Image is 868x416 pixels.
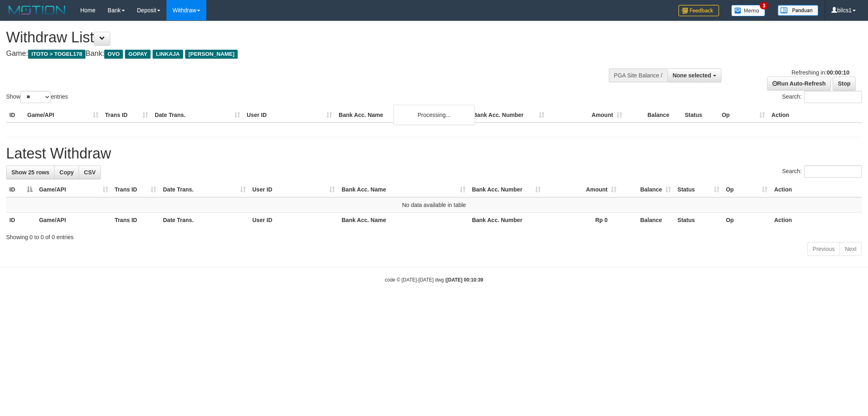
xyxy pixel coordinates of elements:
th: Bank Acc. Number: activate to sort column ascending [469,182,544,197]
th: Game/API [24,108,102,123]
th: User ID: activate to sort column ascending [249,182,338,197]
th: User ID [243,108,335,123]
span: [PERSON_NAME] [185,50,238,59]
th: Trans ID [112,213,160,228]
th: Date Trans. [151,108,243,123]
th: Amount: activate to sort column ascending [544,182,620,197]
span: None selected [673,72,711,79]
strong: 00:00:10 [826,69,849,76]
span: Copy [59,169,74,176]
span: Refreshing in: [791,69,849,76]
th: Action [771,213,862,228]
th: Date Trans. [160,213,249,228]
span: 3 [760,2,768,9]
th: Status [682,108,719,123]
img: panduan.png [778,5,818,16]
th: Action [768,108,862,123]
span: GOPAY [125,50,151,59]
th: ID [6,108,24,123]
th: Balance [625,108,682,123]
img: Button%20Memo.svg [731,5,765,16]
h1: Latest Withdraw [6,145,862,162]
th: Date Trans.: activate to sort column ascending [160,182,249,197]
th: Op [719,108,768,123]
strong: [DATE] 00:10:39 [446,277,483,283]
th: Action [771,182,862,197]
th: Trans ID [102,108,151,123]
th: Balance: activate to sort column ascending [620,182,674,197]
label: Show entries [6,91,68,103]
a: Next [840,242,862,256]
span: Show 25 rows [11,169,49,176]
span: ITOTO > TOGEL178 [28,50,85,59]
th: Bank Acc. Name [338,213,468,228]
th: Bank Acc. Number [469,213,544,228]
th: Op: activate to sort column ascending [723,182,771,197]
span: OVO [104,50,123,59]
img: MOTION_logo.png [6,4,68,16]
small: code © [DATE]-[DATE] dwg | [385,277,483,283]
div: Processing... [394,105,475,125]
th: Bank Acc. Name: activate to sort column ascending [338,182,468,197]
div: Showing 0 to 0 of 0 entries [6,230,862,241]
a: Previous [807,242,840,256]
a: CSV [79,165,101,179]
th: Status [674,213,723,228]
th: Balance [620,213,674,228]
th: Bank Acc. Number [470,108,547,123]
div: PGA Site Balance / [609,68,667,82]
th: ID: activate to sort column descending [6,182,36,197]
th: Status: activate to sort column ascending [674,182,723,197]
th: Trans ID: activate to sort column ascending [112,182,160,197]
a: Stop [833,77,856,90]
h4: Game: Bank: [6,50,571,58]
th: User ID [249,213,338,228]
span: CSV [84,169,96,176]
th: Bank Acc. Name [335,108,470,123]
th: Op [723,213,771,228]
th: Amount [548,108,625,123]
a: Copy [54,165,79,179]
select: Showentries [20,91,51,103]
img: Feedback.jpg [678,5,719,16]
a: Show 25 rows [6,165,55,179]
input: Search: [804,91,862,103]
label: Search: [782,91,862,103]
button: None selected [667,68,722,82]
label: Search: [782,165,862,178]
td: No data available in table [6,197,862,213]
input: Search: [804,165,862,178]
th: Rp 0 [544,213,620,228]
th: ID [6,213,36,228]
th: Game/API: activate to sort column ascending [36,182,112,197]
span: LINKAJA [153,50,183,59]
a: Run Auto-Refresh [767,77,831,90]
th: Game/API [36,213,112,228]
h1: Withdraw List [6,29,571,46]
